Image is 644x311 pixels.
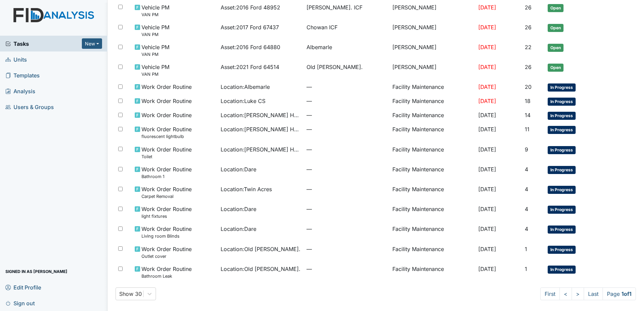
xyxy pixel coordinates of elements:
span: 4 [525,206,528,212]
span: [DATE] [478,206,496,212]
small: Outlet cover [141,253,192,260]
span: [DATE] [478,112,496,118]
span: 14 [525,112,530,118]
span: In Progress [548,246,576,254]
span: — [307,245,387,253]
span: Work Order Routine [141,111,192,119]
span: Location : Old [PERSON_NAME]. [221,265,300,273]
span: Location : Dare [221,205,256,213]
span: Work Order Routine light fixtures [141,205,192,219]
span: 4 [525,166,528,173]
td: [PERSON_NAME] [390,21,476,40]
td: Facility Maintenance [390,163,476,182]
span: [DATE] [478,146,496,153]
span: [DATE] [478,83,496,90]
span: 1 [525,266,527,272]
span: Location : Twin Acres [221,185,272,193]
span: In Progress [548,266,576,274]
td: Facility Maintenance [390,202,476,222]
small: VAN PM [141,51,169,58]
span: 26 [525,64,532,70]
span: Location : Luke CS [221,97,265,105]
span: [DATE] [478,64,496,70]
span: — [307,83,387,91]
span: [DATE] [478,186,496,193]
span: Old [PERSON_NAME]. [307,63,363,71]
span: Location : [PERSON_NAME] House [221,125,301,133]
span: [PERSON_NAME]. ICF [307,3,362,11]
nav: task-pagination [540,287,636,300]
span: Asset : 2021 Ford 64514 [221,63,279,71]
span: Work Order Routine fluorescent lightbulb [141,125,192,140]
span: Location : [PERSON_NAME] House [221,111,301,119]
span: Vehicle PM VAN PM [141,23,169,38]
span: [DATE] [478,226,496,232]
span: 1 [525,246,527,252]
td: Facility Maintenance [390,262,476,282]
td: [PERSON_NAME] [390,60,476,80]
td: Facility Maintenance [390,242,476,262]
span: 26 [525,4,532,11]
span: Open [548,44,563,52]
td: Facility Maintenance [390,143,476,163]
small: Living room Blinds [141,233,192,239]
span: Signed in as [PERSON_NAME] [5,266,67,277]
td: Facility Maintenance [390,123,476,142]
span: In Progress [548,206,576,214]
span: 9 [525,146,528,153]
span: [DATE] [478,166,496,173]
a: Last [584,287,603,300]
small: VAN PM [141,11,169,18]
span: — [307,111,387,119]
span: In Progress [548,112,576,120]
td: [PERSON_NAME] [390,40,476,60]
span: Asset : 2016 Ford 48952 [221,3,280,11]
td: Facility Maintenance [390,222,476,242]
small: VAN PM [141,71,169,77]
span: — [307,225,387,233]
span: Work Order Routine Toilet [141,145,192,160]
span: Asset : 2017 Ford 67437 [221,23,279,31]
span: Users & Groups [5,102,54,112]
small: Toilet [141,153,192,160]
a: Tasks [5,40,82,48]
span: [DATE] [478,24,496,31]
span: — [307,205,387,213]
small: light fixtures [141,213,192,219]
span: 4 [525,186,528,193]
span: Work Order Routine Bathroom Leak [141,265,192,279]
span: Sign out [5,298,35,308]
span: Asset : 2016 Ford 64880 [221,43,280,51]
span: [DATE] [478,4,496,11]
td: Facility Maintenance [390,94,476,108]
span: Open [548,64,563,72]
span: — [307,265,387,273]
span: Analysis [5,86,35,96]
span: In Progress [548,83,576,92]
span: Vehicle PM VAN PM [141,63,169,77]
span: Location : Albemarle [221,83,270,91]
span: Page [603,287,636,300]
span: Vehicle PM VAN PM [141,3,169,18]
span: Albemarle [307,43,332,51]
span: In Progress [548,98,576,106]
span: [DATE] [478,98,496,104]
span: 22 [525,44,532,50]
a: < [559,287,572,300]
small: Carpet Removal [141,193,192,200]
span: Open [548,4,563,12]
span: In Progress [548,146,576,154]
span: In Progress [548,126,576,134]
span: Edit Profile [5,282,41,292]
span: Open [548,24,563,32]
span: Location : Dare [221,225,256,233]
span: Vehicle PM VAN PM [141,43,169,58]
span: Location : [PERSON_NAME] House [221,145,301,153]
span: Work Order Routine Outlet cover [141,245,192,260]
a: > [572,287,584,300]
span: — [307,145,387,153]
span: In Progress [548,186,576,194]
span: — [307,165,387,173]
span: In Progress [548,166,576,174]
